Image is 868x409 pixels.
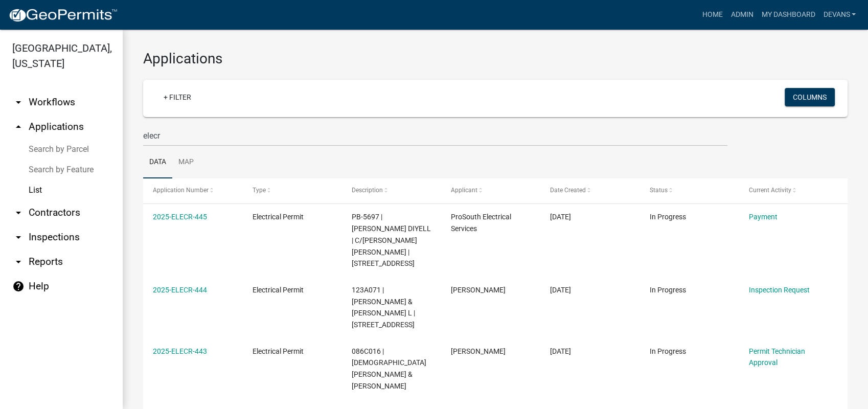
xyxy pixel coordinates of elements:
[441,178,540,203] datatable-header-cell: Applicant
[698,5,726,25] a: Home
[550,213,571,221] span: 08/14/2025
[153,187,209,194] span: Application Number
[242,178,341,203] datatable-header-cell: Type
[12,207,25,219] i: arrow_drop_down
[252,187,265,194] span: Type
[153,213,207,221] a: 2025-ELECR-445
[352,213,431,267] span: PB-5697 | GRIFFIN SHAMEKA DIYELL | C/O GRANCIANO LOPEZ | 1244 MADISON RD LOT 17
[819,5,860,25] a: devans
[12,96,25,108] i: arrow_drop_down
[749,347,805,367] a: Permit Technician Approval
[12,256,25,268] i: arrow_drop_down
[540,178,639,203] datatable-header-cell: Date Created
[639,178,739,203] datatable-header-cell: Status
[252,347,303,355] span: Electrical Permit
[12,121,25,133] i: arrow_drop_up
[550,347,571,355] span: 08/13/2025
[650,347,686,355] span: In Progress
[12,280,25,292] i: help
[550,286,571,294] span: 08/14/2025
[650,213,686,221] span: In Progress
[252,286,303,294] span: Electrical Permit
[153,286,207,294] a: 2025-ELECR-444
[785,88,835,106] button: Columns
[550,187,586,194] span: Date Created
[749,187,791,194] span: Current Activity
[451,286,506,294] span: Mimoza Fetai
[252,213,303,221] span: Electrical Permit
[143,125,727,146] input: Search for applications
[749,286,810,294] a: Inspection Request
[172,146,200,179] a: Map
[650,286,686,294] span: In Progress
[12,231,25,243] i: arrow_drop_down
[352,187,383,194] span: Description
[451,187,477,194] span: Applicant
[352,347,426,390] span: 086C016 | GAY ELAINE C & ROBERT C |
[143,50,848,67] h3: Applications
[739,178,838,203] datatable-header-cell: Current Activity
[342,178,441,203] datatable-header-cell: Description
[749,213,778,221] a: Payment
[352,286,415,329] span: 123A071 | MCILVOY CHRISTOPHER T & LISA L | 2400 Herodian Way SE Ste 350
[650,187,668,194] span: Status
[757,5,819,25] a: My Dashboard
[143,178,242,203] datatable-header-cell: Application Number
[451,347,506,355] span: Charles Baxley
[155,88,199,106] a: + Filter
[726,5,757,25] a: Admin
[451,213,511,233] span: ProSouth Electrical Services
[143,146,172,179] a: Data
[153,347,207,355] a: 2025-ELECR-443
